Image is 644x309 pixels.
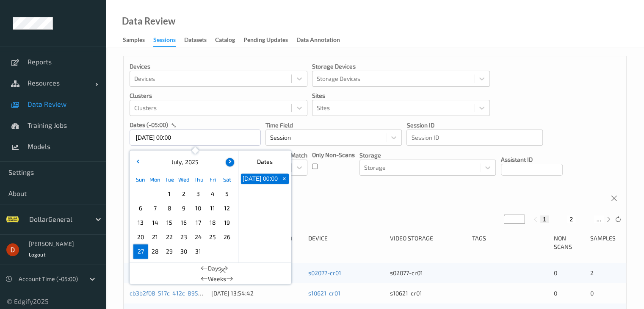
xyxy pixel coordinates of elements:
[153,34,184,47] a: Sessions
[554,234,584,251] div: Non Scans
[221,217,233,229] span: 19
[220,201,234,215] div: Choose Saturday July 12 of 2025
[220,244,234,259] div: Choose Saturday August 02 of 2025
[207,188,218,200] span: 4
[359,151,496,160] p: Storage
[148,230,162,244] div: Choose Monday July 21 of 2025
[162,215,177,230] div: Choose Tuesday July 15 of 2025
[177,201,191,215] div: Choose Wednesday July 09 of 2025
[205,172,220,187] div: Fri
[207,231,218,243] span: 25
[178,188,190,200] span: 2
[208,275,226,283] span: Weeks
[133,215,148,230] div: Choose Sunday July 13 of 2025
[169,158,182,166] span: July
[177,187,191,201] div: Choose Wednesday July 02 of 2025
[123,36,145,46] div: Samples
[192,202,204,214] span: 10
[177,215,191,230] div: Choose Wednesday July 16 of 2025
[178,217,190,229] span: 16
[221,231,233,243] span: 26
[279,174,289,184] button: +
[540,215,549,223] button: 1
[243,36,288,46] div: Pending Updates
[296,36,340,46] div: Data Annotation
[163,231,175,243] span: 22
[122,17,175,25] div: Data Review
[594,215,604,223] button: ...
[192,188,204,200] span: 3
[184,36,207,46] div: Datasets
[215,36,235,46] div: Catalog
[148,244,162,259] div: Choose Monday July 28 of 2025
[211,289,302,298] div: [DATE] 13:54:42
[169,158,199,166] div: ,
[191,201,205,215] div: Choose Thursday July 10 of 2025
[207,202,218,214] span: 11
[130,91,307,100] p: Clusters
[205,187,220,201] div: Choose Friday July 04 of 2025
[192,217,204,229] span: 17
[135,217,146,229] span: 13
[162,172,177,187] div: Tue
[148,187,162,201] div: Choose Monday June 30 of 2025
[205,230,220,244] div: Choose Friday July 25 of 2025
[163,188,175,200] span: 1
[191,187,205,201] div: Choose Thursday July 03 of 2025
[280,174,289,183] span: +
[162,187,177,201] div: Choose Tuesday July 01 of 2025
[308,234,384,251] div: Device
[162,244,177,259] div: Choose Tuesday July 29 of 2025
[191,215,205,230] div: Choose Thursday July 17 of 2025
[163,246,175,257] span: 29
[312,62,490,71] p: Storage Devices
[162,201,177,215] div: Choose Tuesday July 08 of 2025
[130,290,244,297] a: cb3b2f08-517c-412c-8956-d00d73c28c6b
[133,187,148,201] div: Choose Sunday June 29 of 2025
[308,290,340,297] a: s10621-cr01
[123,34,153,46] a: Samples
[221,202,233,214] span: 12
[390,234,466,251] div: Video Storage
[390,289,466,298] div: s10621-cr01
[406,121,543,130] p: Session ID
[220,187,234,201] div: Choose Saturday July 05 of 2025
[205,215,220,230] div: Choose Friday July 18 of 2025
[191,230,205,244] div: Choose Thursday July 24 of 2025
[296,34,348,46] a: Data Annotation
[220,230,234,244] div: Choose Saturday July 26 of 2025
[472,234,548,251] div: Tags
[178,246,190,257] span: 30
[163,217,175,229] span: 15
[148,201,162,215] div: Choose Monday July 07 of 2025
[133,244,148,259] div: Choose Sunday July 27 of 2025
[191,172,205,187] div: Thu
[191,244,205,259] div: Choose Thursday July 31 of 2025
[133,201,148,215] div: Choose Sunday July 06 of 2025
[177,244,191,259] div: Choose Wednesday July 30 of 2025
[312,91,490,100] p: Sites
[554,290,557,297] span: 0
[501,155,563,164] p: Assistant ID
[135,231,146,243] span: 20
[238,154,291,170] div: Dates
[312,151,355,159] p: Only Non-Scans
[149,231,161,243] span: 21
[590,234,620,251] div: Samples
[221,188,233,200] span: 5
[215,34,243,46] a: Catalog
[177,172,191,187] div: Wed
[183,158,199,166] span: 2025
[308,269,341,276] a: s02077-cr01
[163,202,175,214] span: 8
[177,230,191,244] div: Choose Wednesday July 23 of 2025
[153,36,176,47] div: Sessions
[133,172,148,187] div: Sun
[149,246,161,257] span: 28
[590,290,593,297] span: 0
[149,202,161,214] span: 7
[567,215,575,223] button: 2
[192,231,204,243] span: 24
[554,269,557,276] span: 0
[205,201,220,215] div: Choose Friday July 11 of 2025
